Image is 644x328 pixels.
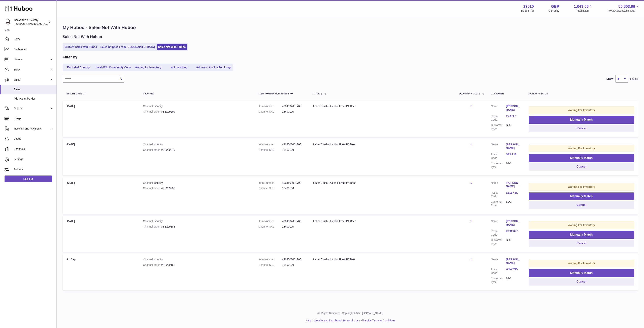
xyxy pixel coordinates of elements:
strong: Channel order [143,225,161,228]
dt: Postal Code [491,191,506,198]
div: Lazer Crush - Alcohol Free IPA Beer [313,143,451,146]
dd: 4904502001700 [282,143,306,146]
a: Help [305,319,311,322]
dd: B2C [506,123,521,130]
button: Manually Match [529,154,634,162]
dd: 13400100 [282,148,306,152]
strong: Waiting For Inventory [568,147,595,150]
span: Invoicing and Payments [14,127,50,130]
span: Stock [14,68,50,71]
div: shopify [143,104,251,108]
h2: Sales Not With Huboo [63,34,102,39]
span: Settings [14,157,54,161]
dd: B2C [506,238,521,245]
a: 80,803.96 AVAILABLE Stock Total [608,4,639,13]
strong: Waiting For Inventory [568,185,595,188]
a: Waiting for Inventory [133,64,163,71]
dt: Customer Type [491,277,506,284]
strong: Channel [143,220,154,223]
div: #BE299203 [143,186,251,190]
dt: Channel SKU [259,186,282,190]
div: Action / Status [529,93,634,95]
a: Address Line 1 is Too Long [195,64,232,71]
button: Manually Match [529,192,634,200]
dt: Customer Type [491,238,506,245]
dt: Customer Type [491,162,506,169]
td: [DATE] [63,216,139,252]
dt: Item Number [259,258,282,261]
a: Service Terms & Conditions [363,319,395,322]
a: 1 [470,143,472,146]
div: shopify [143,181,251,185]
td: 4th Sep [63,254,139,290]
button: Cancel [529,240,634,247]
button: Manually Match [529,116,634,124]
strong: GBP [551,4,559,9]
img: Matthew.McCormack@beavertownbrewery.co.uk [5,19,10,25]
dt: Channel SKU [259,263,282,267]
span: Sales [14,78,50,82]
strong: Channel [143,105,154,108]
dt: Item Number [259,219,282,223]
a: Excluded Country [63,64,94,71]
div: shopify [143,219,251,223]
dt: Postal Code [491,229,506,237]
div: Lazer Crush - Alcohol Free IPA Beer [313,258,451,261]
a: Sales Shipped From [GEOGRAPHIC_DATA] [99,44,156,50]
div: Huboo Ref [521,9,534,13]
span: Sales [14,88,54,91]
a: LE11 4EL [506,191,521,195]
div: shopify [143,143,251,146]
span: Total sales [576,9,593,13]
div: Channel [143,93,251,95]
td: [DATE] [63,139,139,175]
div: Lazer Crush - Alcohol Free IPA Beer [313,181,451,185]
p: All Rights Reserved. Copyright 2025 - [DOMAIN_NAME] [60,311,641,315]
dd: B2C [506,200,521,207]
div: Lazer Crush - Alcohol Free IPA Beer [313,219,451,223]
strong: Waiting For Inventory [568,262,595,265]
span: Listings [14,58,50,61]
a: [PERSON_NAME] [506,104,521,112]
dd: 4904502001700 [282,219,306,223]
dt: Item Number [259,181,282,185]
a: Website and Dashboard Terms of Use [314,319,358,322]
a: [PERSON_NAME] [506,219,521,227]
span: entries [630,77,638,81]
a: Log out [5,175,52,182]
a: 1 [470,258,472,261]
h1: My Huboo - Sales Not With Huboo [63,25,638,31]
td: [DATE] [63,177,139,214]
span: Usage [14,117,54,120]
a: 1 [470,105,472,108]
div: Item Number / Channel SKU [259,93,306,95]
span: Import date [66,93,82,95]
strong: Channel order [143,187,161,190]
span: Add Manual Order [14,97,54,100]
span: Quantity Sold [459,93,477,95]
strong: Waiting For Inventory [568,109,595,112]
button: Cancel [529,163,634,171]
div: #BE299152 [143,263,251,267]
dd: 13400100 [282,263,306,267]
strong: 13510 [523,4,534,9]
div: shopify [143,258,251,261]
dt: Postal Code [491,268,506,275]
dt: Customer Type [491,200,506,207]
div: Lazer Crush - Alcohol Free IPA Beer [313,104,451,108]
strong: Waiting For Inventory [568,224,595,227]
dt: Name [491,258,506,266]
a: [PERSON_NAME] [506,181,521,188]
a: 1,043.06 Total sales [574,4,593,13]
a: SE6 2JB [506,153,521,156]
a: [PERSON_NAME] [506,143,521,150]
div: #BE299279 [143,148,251,152]
li: and [312,319,395,322]
a: 1 [470,181,472,184]
strong: Channel [143,258,154,261]
dd: 13400100 [282,186,306,190]
span: [PERSON_NAME][EMAIL_ADDRESS][PERSON_NAME][DOMAIN_NAME] [14,22,96,25]
dd: B2C [506,162,521,169]
button: Cancel [529,125,634,132]
button: Cancel [529,201,634,209]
